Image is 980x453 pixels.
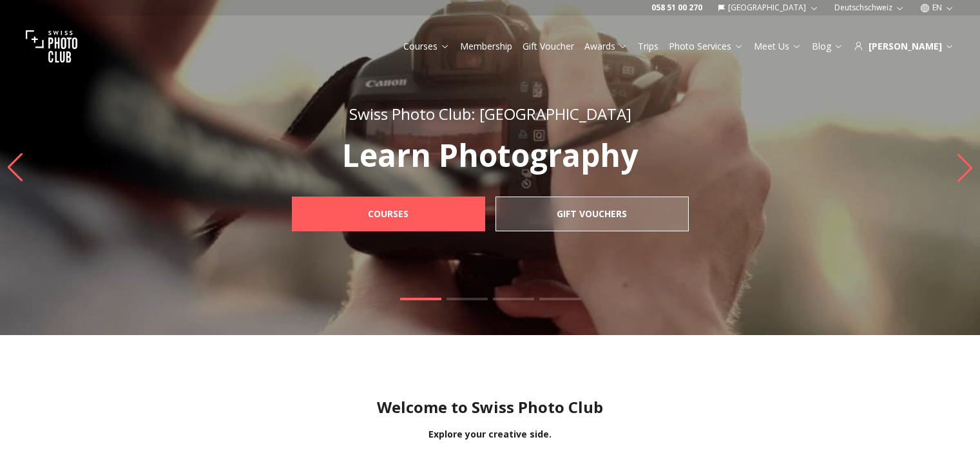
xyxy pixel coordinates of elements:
[754,40,802,53] a: Meet Us
[557,207,627,220] b: Gift Vouchers
[403,40,450,53] a: Courses
[669,40,744,53] a: Photo Services
[749,37,807,55] button: Meet Us
[495,197,689,231] a: Gift Vouchers
[292,197,485,231] a: Courses
[854,40,954,53] div: [PERSON_NAME]
[455,37,517,55] button: Membership
[664,37,749,55] button: Photo Services
[633,37,664,55] button: Trips
[10,397,970,418] h1: Welcome to Swiss Photo Club
[517,37,579,55] button: Gift Voucher
[398,37,455,55] button: Courses
[579,37,633,55] button: Awards
[651,3,702,13] a: 058 51 00 270
[523,40,574,53] a: Gift Voucher
[584,40,628,53] a: Awards
[264,140,717,171] p: Learn Photography
[349,103,631,124] span: Swiss Photo Club: [GEOGRAPHIC_DATA]
[10,428,970,441] div: Explore your creative side.
[26,21,77,72] img: Swiss photo club
[460,40,512,53] a: Membership
[807,37,849,55] button: Blog
[638,40,658,53] a: Trips
[812,40,843,53] a: Blog
[368,207,408,220] b: Courses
